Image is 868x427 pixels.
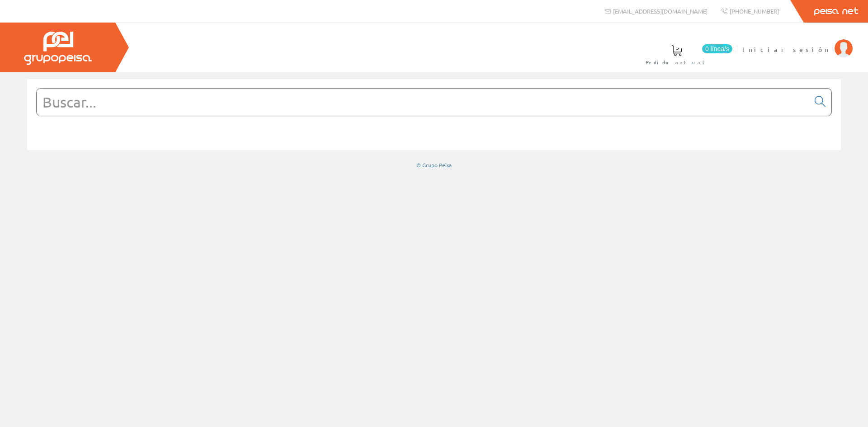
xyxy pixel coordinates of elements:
span: [EMAIL_ADDRESS][DOMAIN_NAME] [613,7,708,15]
span: Pedido actual [646,58,708,67]
img: Grupo Peisa [24,32,92,65]
span: 0 línea/s [702,44,732,53]
span: Iniciar sesión [742,45,830,54]
div: © Grupo Peisa [27,161,841,169]
a: Iniciar sesión [742,38,853,46]
span: [PHONE_NUMBER] [730,7,779,15]
input: Buscar... [37,89,809,116]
